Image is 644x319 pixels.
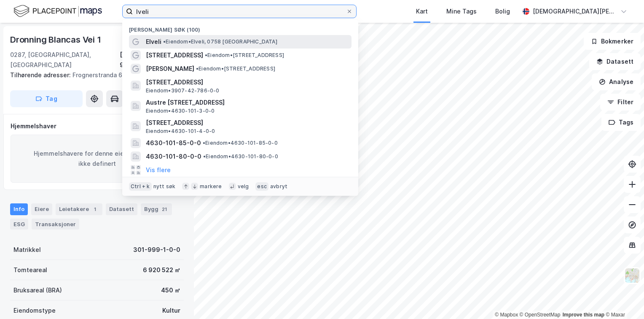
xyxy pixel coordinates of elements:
span: Elveli [146,37,161,47]
button: Datasett [589,53,641,70]
span: Eiendom • 4630-101-4-0-0 [146,128,215,135]
span: [STREET_ADDRESS] [146,50,203,60]
div: [GEOGRAPHIC_DATA], 999/1 [120,50,184,70]
img: logo.f888ab2527a4732fd821a326f86c7f29.svg [13,4,102,19]
button: Tag [10,90,83,107]
span: Eiendom • 4630-101-80-0-0 [203,153,278,160]
img: Z [624,268,640,284]
div: Mine Tags [446,6,477,16]
span: [PERSON_NAME] [146,64,194,74]
div: Tomteareal [13,265,47,275]
span: Eiendom • [STREET_ADDRESS] [196,65,275,72]
div: avbryt [270,183,287,190]
span: [STREET_ADDRESS] [146,77,348,87]
span: Eiendom • 4630-101-85-0-0 [203,140,278,146]
div: Kultur [162,305,180,316]
div: Bygg [141,203,172,215]
span: • [163,38,166,45]
div: 6 920 522 ㎡ [143,265,180,275]
button: Analyse [592,73,641,90]
div: Kontrollprogram for chat [602,278,644,319]
iframe: Chat Widget [602,278,644,319]
div: Bolig [495,6,510,16]
div: 21 [160,205,169,214]
div: Info [10,203,28,215]
span: 4630-101-80-0-0 [146,151,201,162]
span: • [203,153,206,159]
button: Vis flere [146,165,171,175]
span: Eiendom • 4630-101-3-0-0 [146,108,215,114]
a: OpenStreetMap [520,312,561,318]
span: Tilhørende adresser: [10,71,72,78]
div: velg [238,183,249,190]
div: markere [200,183,222,190]
div: Hjemmelshaver [11,121,183,131]
div: nytt søk [153,183,176,190]
button: Bokmerker [584,33,641,50]
a: Improve this map [563,312,604,318]
div: Eiere [31,203,52,215]
span: [STREET_ADDRESS] [146,118,348,128]
div: [DEMOGRAPHIC_DATA][PERSON_NAME] [533,6,617,16]
div: Matrikkel [13,245,41,255]
span: • [203,140,205,146]
div: Eiendomstype [13,305,56,316]
div: Frognerstranda 6 [10,70,177,80]
div: Ctrl + k [129,182,152,191]
div: Dronning Blancas Vei 1 [10,33,103,46]
a: Mapbox [495,312,518,318]
span: 4630-101-85-0-0 [146,138,201,148]
div: 301-999-1-0-0 [133,245,180,255]
div: esc [255,182,268,191]
span: • [196,65,199,72]
div: 0287, [GEOGRAPHIC_DATA], [GEOGRAPHIC_DATA] [10,50,120,70]
div: ESG [10,219,28,230]
button: Filter [600,94,641,111]
div: 450 ㎡ [161,285,180,295]
span: Eiendom • Elveli, 0758 [GEOGRAPHIC_DATA] [163,38,277,45]
div: Hjemmelshavere for denne eiendommen er ikke definert [11,135,183,183]
div: [PERSON_NAME] søk (100) [122,20,358,35]
span: • [205,52,207,58]
div: Datasett [106,203,137,215]
span: Eiendom • [STREET_ADDRESS] [205,52,284,59]
div: Transaksjoner [32,219,79,230]
div: Kart [416,6,428,16]
span: Austre [STREET_ADDRESS] [146,97,348,108]
div: Bruksareal (BRA) [13,285,62,295]
input: Søk på adresse, matrikkel, gårdeiere, leietakere eller personer [133,5,346,18]
div: 1 [91,205,99,214]
span: Eiendom • 3907-42-786-0-0 [146,87,220,94]
div: Leietakere [56,203,102,215]
button: Tags [601,114,641,131]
